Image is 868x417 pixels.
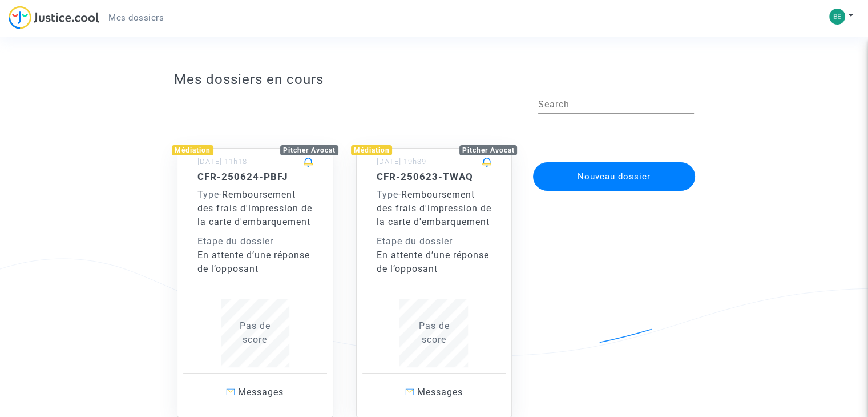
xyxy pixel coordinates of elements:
[197,171,313,182] h5: CFR-250624-PBFJ
[9,6,99,29] img: jc-logo.svg
[377,248,492,276] div: En attente d’une réponse de l’opposant
[377,189,401,200] span: -
[377,171,492,182] h5: CFR-250623-TWAQ
[197,189,222,200] span: -
[418,320,449,345] span: Pas de score
[362,373,506,411] a: Messages
[280,145,338,155] div: Pitcher Avocat
[108,13,164,23] span: Mes dossiers
[829,9,845,25] img: fa7858ee49a7f0416a31d30ded6a988c
[183,373,327,411] a: Messages
[377,189,491,227] span: Remboursement des frais d'impression de la carte d'embarquement
[377,157,426,166] small: [DATE] 19h39
[172,145,213,155] div: Médiation
[197,248,313,276] div: En attente d’une réponse de l’opposant
[533,162,695,191] button: Nouveau dossier
[351,145,393,155] div: Médiation
[377,189,398,200] span: Type
[174,71,694,88] h3: Mes dossiers en cours
[197,157,247,166] small: [DATE] 11h18
[459,145,518,155] div: Pitcher Avocat
[532,155,696,166] a: Nouveau dossier
[99,9,173,26] a: Mes dossiers
[197,189,219,200] span: Type
[197,189,312,227] span: Remboursement des frais d'impression de la carte d'embarquement
[377,235,492,248] div: Etape du dossier
[238,387,284,398] span: Messages
[417,387,463,398] span: Messages
[197,235,313,248] div: Etape du dossier
[240,320,271,345] span: Pas de score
